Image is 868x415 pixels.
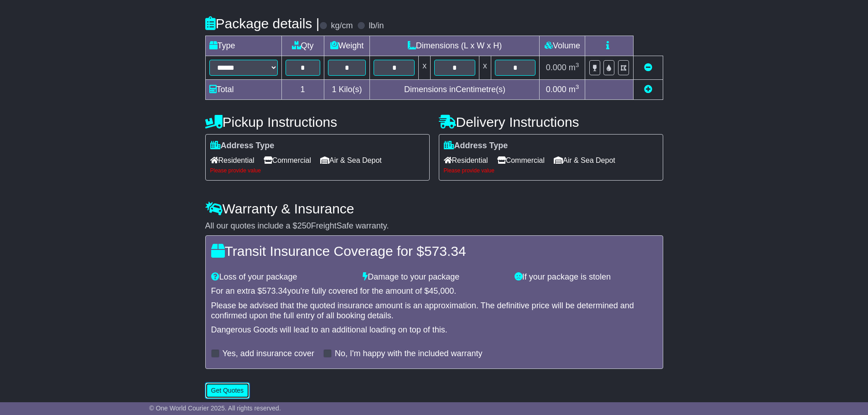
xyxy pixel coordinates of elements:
td: Type [205,36,281,56]
h4: Transit Insurance Coverage for $ [211,244,657,259]
td: 1 [281,80,324,100]
div: Please provide value [444,167,658,174]
td: x [479,56,491,80]
div: For an extra $ you're fully covered for the amount of $ . [211,286,657,296]
td: Qty [281,36,324,56]
span: m [569,63,579,72]
span: Air & Sea Depot [320,153,382,167]
td: x [419,56,431,80]
span: Residential [210,153,255,167]
h4: Warranty & Insurance [205,201,663,216]
h4: Pickup Instructions [205,114,430,130]
h4: Package details | [205,16,320,31]
label: No, I'm happy with the included warranty [335,349,483,359]
td: Volume [540,36,585,56]
span: 45,000 [429,286,454,296]
td: Kilo(s) [324,80,370,100]
div: Dangerous Goods will lead to an additional loading on top of this. [211,325,657,335]
span: m [569,85,579,94]
span: 0.000 [546,63,567,72]
span: 1 [332,85,336,94]
span: Commercial [264,153,311,167]
td: Dimensions in Centimetre(s) [370,80,540,100]
div: Please be advised that the quoted insurance amount is an approximation. The definitive price will... [211,301,657,321]
span: Commercial [497,153,545,167]
td: Dimensions (L x W x H) [370,36,540,56]
label: Address Type [210,141,275,151]
span: Air & Sea Depot [554,153,615,167]
div: Please provide value [210,167,425,174]
span: 250 [297,221,311,230]
label: Yes, add insurance cover [223,349,314,359]
div: All our quotes include a $ FreightSafe warranty. [205,221,663,231]
label: Address Type [444,141,508,151]
span: 573.34 [424,244,466,259]
div: Damage to your package [358,272,510,282]
label: lb/in [369,21,384,31]
span: 573.34 [262,286,287,296]
td: Total [205,80,281,100]
span: © One World Courier 2025. All rights reserved. [149,405,281,412]
span: 0.000 [546,85,567,94]
a: Add new item [644,85,652,94]
td: Weight [324,36,370,56]
h4: Delivery Instructions [439,114,663,130]
button: Get Quotes [205,383,250,399]
div: Loss of your package [207,272,359,282]
label: kg/cm [331,21,353,31]
sup: 3 [576,83,579,90]
a: Remove this item [644,63,652,72]
sup: 3 [576,62,579,68]
div: If your package is stolen [510,272,662,282]
span: Residential [444,153,488,167]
